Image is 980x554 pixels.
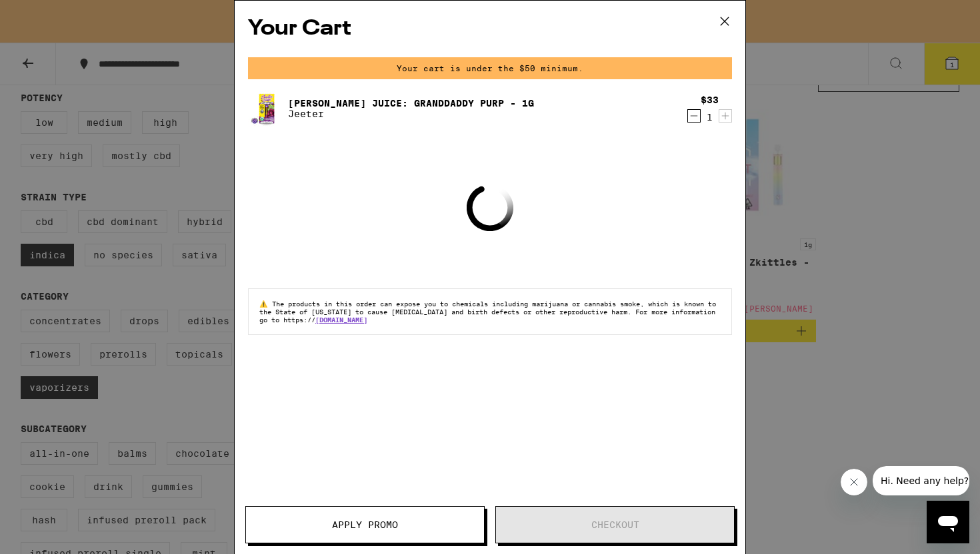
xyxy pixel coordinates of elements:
[315,316,367,324] a: [DOMAIN_NAME]
[687,109,701,123] button: Decrement
[259,300,716,324] span: The products in this order can expose you to chemicals including marijuana or cannabis smoke, whi...
[248,14,732,44] h2: Your Cart
[873,466,969,495] iframe: Message from company
[495,506,735,543] button: Checkout
[927,501,969,543] iframe: Button to launch messaging window
[259,300,272,308] span: ⚠️
[841,469,867,495] iframe: Close message
[701,112,719,123] div: 1
[701,95,719,105] div: $33
[248,90,285,127] img: Jeeter Juice: Granddaddy Purp - 1g
[591,520,639,529] span: Checkout
[245,506,485,543] button: Apply Promo
[332,520,398,529] span: Apply Promo
[288,109,534,119] p: Jeeter
[248,57,732,79] div: Your cart is under the $50 minimum.
[288,98,534,109] a: [PERSON_NAME] Juice: Granddaddy Purp - 1g
[719,109,732,123] button: Increment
